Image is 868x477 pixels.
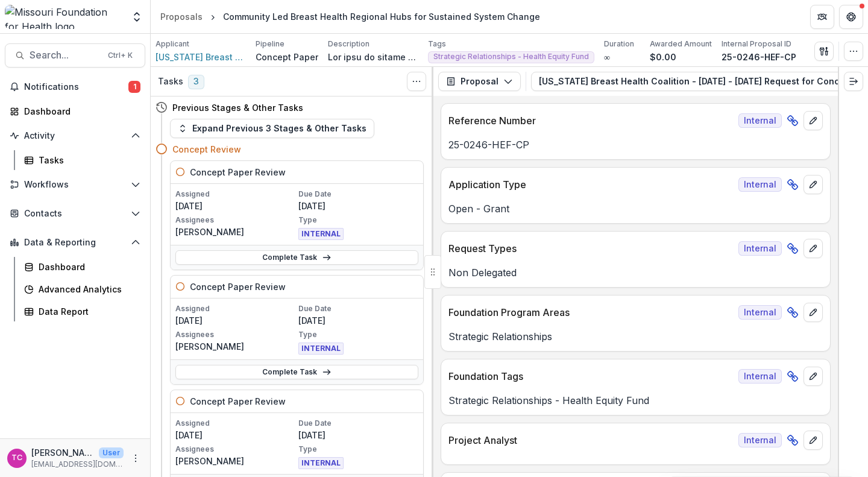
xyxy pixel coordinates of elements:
h5: Concept Paper Review [190,166,286,178]
span: Internal [738,177,782,192]
p: Foundation Program Areas [448,305,734,320]
p: 25-0246-HEF-CP [448,137,823,152]
p: [DATE] [298,314,419,327]
p: Tags [428,39,446,49]
div: Advanced Analytics [39,283,136,295]
p: Assignees [175,329,296,340]
button: Open Activity [5,126,145,145]
h5: Concept Paper Review [190,395,286,408]
span: 1 [128,81,140,93]
p: Assignees [175,444,296,455]
button: Open Contacts [5,204,145,223]
button: edit [804,367,823,386]
p: Pipeline [256,39,285,49]
p: Application Type [448,177,734,192]
span: Workflows [24,180,126,190]
p: $0.00 [650,51,676,63]
span: Activity [24,131,126,141]
span: Data & Reporting [24,238,126,248]
p: [DATE] [175,429,296,441]
p: Assigned [175,303,296,314]
p: Type [298,444,419,455]
div: Tasks [39,154,136,166]
p: 25-0246-HEF-CP [722,51,796,63]
p: Assigned [175,418,296,429]
p: Description [328,39,370,49]
div: Dashboard [24,105,136,118]
p: [DATE] [298,200,419,212]
button: Proposal [438,72,521,91]
span: Search... [30,49,101,61]
button: Toggle View Cancelled Tasks [407,72,426,91]
nav: breadcrumb [156,8,545,25]
button: edit [804,431,823,450]
span: Internal [738,433,782,447]
span: 3 [188,75,204,89]
span: Strategic Relationships - Health Equity Fund [433,52,589,61]
span: Notifications [24,82,128,92]
p: Lor ipsu do sitame consec adipis Elitsedd eius temporinci utla etd Magnaali Enimad Minimv Quisnos... [328,51,418,63]
div: Data Report [39,305,136,318]
div: Ctrl + K [105,49,135,62]
p: [PERSON_NAME] [175,340,296,353]
p: Due Date [298,189,419,200]
span: Internal [738,241,782,256]
span: Internal [738,305,782,320]
p: ∞ [604,51,610,63]
h4: Concept Review [172,143,241,156]
h4: Previous Stages & Other Tasks [172,101,303,114]
p: Strategic Relationships - Health Equity Fund [448,393,823,408]
p: Type [298,329,419,340]
p: Due Date [298,303,419,314]
p: Duration [604,39,634,49]
button: edit [804,303,823,322]
p: Non Delegated [448,265,823,280]
a: Tasks [19,150,145,170]
a: Complete Task [175,365,418,379]
button: Expand right [844,72,863,91]
button: Partners [810,5,834,29]
p: Assignees [175,215,296,226]
p: Project Analyst [448,433,734,447]
a: Complete Task [175,250,418,265]
p: Due Date [298,418,419,429]
span: INTERNAL [298,343,344,355]
p: Foundation Tags [448,369,734,384]
p: Type [298,215,419,226]
div: Tori Cope [11,454,22,462]
p: User [99,447,124,458]
button: Expand Previous 3 Stages & Other Tasks [170,119,374,138]
div: Dashboard [39,261,136,273]
a: Data Report [19,302,145,321]
div: Community Led Breast Health Regional Hubs for Sustained System Change [223,10,540,23]
p: [DATE] [175,314,296,327]
button: Notifications1 [5,77,145,96]
div: Proposals [160,10,203,23]
p: Awarded Amount [650,39,712,49]
span: INTERNAL [298,457,344,469]
p: [PERSON_NAME] [31,446,94,459]
p: [PERSON_NAME] [175,455,296,467]
button: Open Workflows [5,175,145,194]
a: [US_STATE] Breast Health Coalition [156,51,246,63]
h3: Tasks [158,77,183,87]
p: Request Types [448,241,734,256]
span: Contacts [24,209,126,219]
span: Internal [738,113,782,128]
span: INTERNAL [298,228,344,240]
a: Advanced Analytics [19,279,145,299]
button: edit [804,175,823,194]
button: Open entity switcher [128,5,145,29]
span: Internal [738,369,782,384]
a: Dashboard [5,101,145,121]
p: [EMAIL_ADDRESS][DOMAIN_NAME] [31,459,124,470]
button: More [128,451,143,466]
button: edit [804,111,823,130]
p: Open - Grant [448,201,823,216]
button: Search... [5,43,145,68]
p: Reference Number [448,113,734,128]
p: Strategic Relationships [448,329,823,344]
p: [DATE] [175,200,296,212]
h5: Concept Paper Review [190,280,286,293]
